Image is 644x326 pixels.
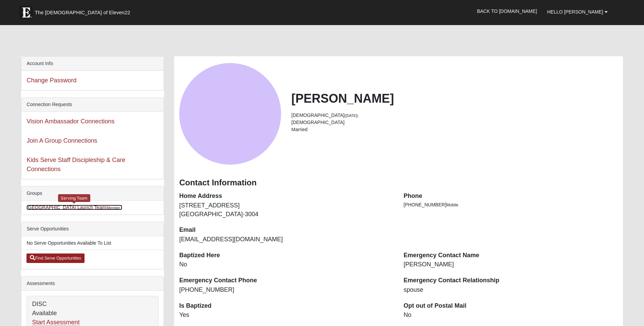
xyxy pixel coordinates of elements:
li: [DEMOGRAPHIC_DATA] [291,112,618,119]
a: Kids Serve Staff Discipleship & Care Connections [26,157,125,172]
a: [GEOGRAPHIC_DATA] Launch Team(Member ) [26,205,122,210]
span: Mobile [446,203,458,207]
dd: [PHONE_NUMBER] [179,286,393,294]
li: [DEMOGRAPHIC_DATA] [291,119,618,126]
span: The [DEMOGRAPHIC_DATA] of Eleven22 [35,9,130,16]
a: Hello [PERSON_NAME] [542,3,613,20]
small: ([DATE]) [345,114,358,118]
li: [PHONE_NUMBER] [404,201,618,208]
div: Serve Opportunities [21,222,164,236]
h2: [PERSON_NAME] [291,91,618,106]
a: View Fullsize Photo [179,63,281,165]
div: Account Info [21,57,164,71]
dt: Opt out of Postal Mail [404,302,618,310]
a: Start Assessment [32,319,79,326]
dd: Yes [179,311,393,320]
dd: No [179,260,393,269]
dd: [EMAIL_ADDRESS][DOMAIN_NAME] [179,235,393,244]
dt: Emergency Contact Phone [179,276,393,285]
span: Hello [PERSON_NAME] [547,9,603,15]
dt: Email [179,226,393,235]
a: Vision Ambassador Connections [26,118,114,125]
dd: [STREET_ADDRESS] [GEOGRAPHIC_DATA]-3004 [179,201,393,219]
dd: [PERSON_NAME] [404,260,618,269]
a: Join A Group Connections [26,137,97,144]
dt: Phone [404,192,618,201]
a: Find Serve Opportunities [26,253,85,263]
dd: spouse [404,286,618,294]
a: Back to [DOMAIN_NAME] [472,3,542,20]
a: Change Password [26,77,76,84]
div: Connection Requests [21,98,164,112]
dt: Baptized Here [179,251,393,260]
li: Married [291,126,618,133]
h3: Contact Information [179,178,618,188]
dt: Emergency Contact Name [404,251,618,260]
img: Eleven22 logo [19,6,33,19]
dt: Is Baptized [179,302,393,310]
div: Assessments [21,277,164,291]
div: Serving Team [58,194,90,202]
a: The [DEMOGRAPHIC_DATA] of Eleven22 [16,2,152,19]
li: No Serve Opportunities Available To List [21,236,164,250]
dt: Emergency Contact Relationship [404,276,618,285]
dt: Home Address [179,192,393,201]
small: (Member ) [106,206,122,210]
div: Groups [21,186,164,201]
dd: No [404,311,618,320]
